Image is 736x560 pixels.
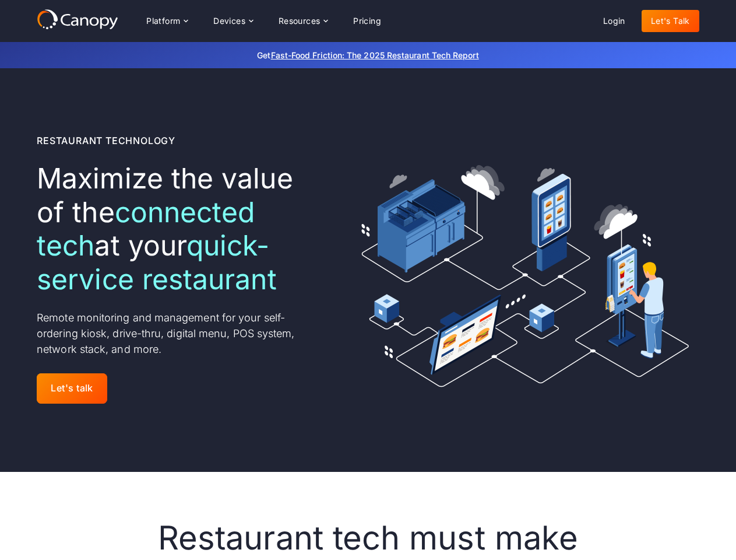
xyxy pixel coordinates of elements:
[37,162,316,296] h1: Maximize the value of the at your
[37,195,255,263] em: connected tech
[37,373,107,403] a: Let's talk
[146,17,180,25] div: Platform
[269,9,337,33] div: Resources
[271,50,479,60] a: Fast-Food Friction: The 2025 Restaurant Tech Report
[344,10,390,32] a: Pricing
[642,10,699,32] a: Let's Talk
[51,383,93,394] div: Let's talk
[279,17,321,25] div: Resources
[83,49,654,61] p: Get
[594,10,635,32] a: Login
[213,17,245,25] div: Devices
[37,134,175,148] div: Restaurant Technology
[37,228,276,296] em: quick-service restaurant
[37,310,316,357] p: Remote monitoring and management for your self-ordering kiosk, drive-thru, digital menu, POS syst...
[137,9,197,33] div: Platform
[204,9,262,33] div: Devices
